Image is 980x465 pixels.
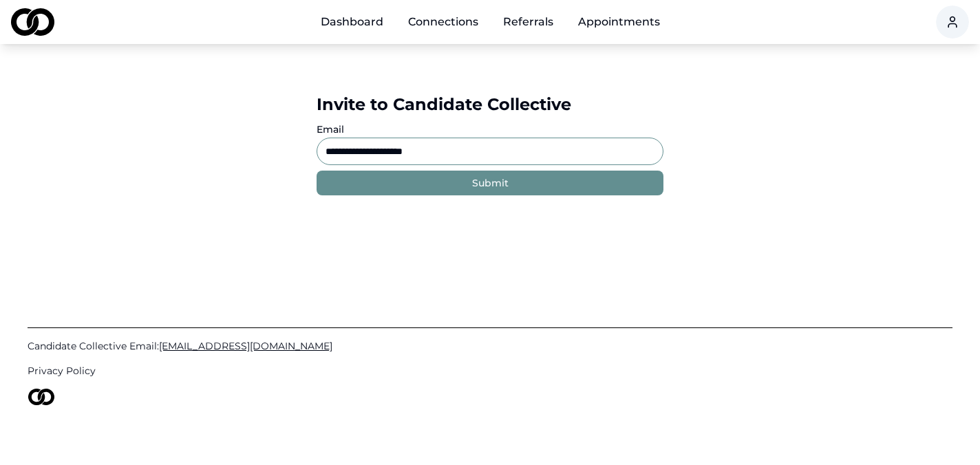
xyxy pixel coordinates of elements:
[28,339,952,353] a: Candidate Collective Email:[EMAIL_ADDRESS][DOMAIN_NAME]
[317,123,344,136] label: Email
[159,340,332,352] span: [EMAIL_ADDRESS][DOMAIN_NAME]
[28,389,55,405] img: logo
[11,8,54,36] img: logo
[28,364,952,378] a: Privacy Policy
[567,8,671,36] a: Appointments
[492,8,564,36] a: Referrals
[310,8,394,36] a: Dashboard
[310,8,671,36] nav: Main
[397,8,489,36] a: Connections
[472,176,509,190] div: Submit
[317,94,663,116] div: Invite to Candidate Collective
[317,171,663,195] button: Submit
